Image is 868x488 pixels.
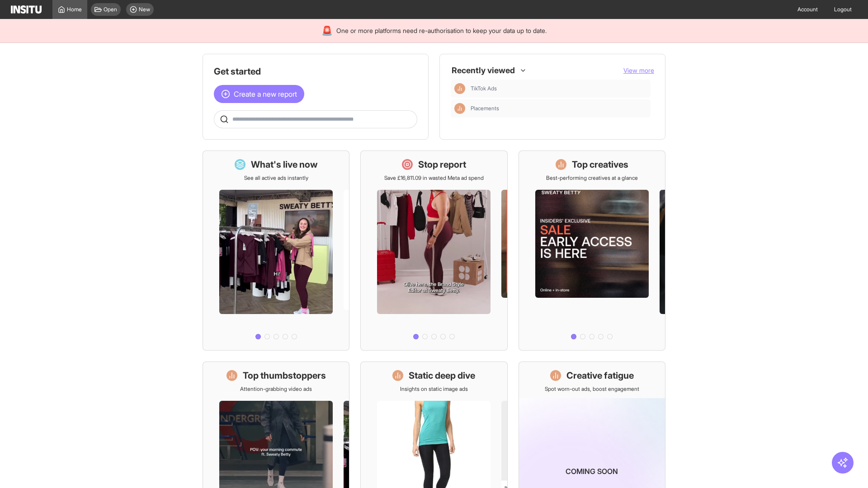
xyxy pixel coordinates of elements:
[67,6,82,13] span: Home
[623,66,654,75] button: View more
[471,85,647,92] span: TikTok Ads
[623,66,654,74] span: View more
[384,174,484,182] p: Save £16,811.09 in wasted Meta ad spend
[572,158,628,171] h1: Top creatives
[400,385,468,393] p: Insights on static image ads
[234,89,297,99] span: Create a new report
[214,85,304,103] button: Create a new report
[243,369,326,382] h1: Top thumbstoppers
[409,369,475,382] h1: Static deep dive
[336,26,547,35] span: One or more platforms need re-authorisation to keep your data up to date.
[519,150,665,351] a: Top creativesBest-performing creatives at a glance
[546,174,638,182] p: Best-performing creatives at a glance
[454,83,465,94] div: Insights
[104,6,117,13] span: Open
[214,65,417,78] h1: Get started
[244,174,308,182] p: See all active ads instantly
[471,85,497,92] span: TikTok Ads
[251,158,318,171] h1: What's live now
[360,150,507,351] a: Stop reportSave £16,811.09 in wasted Meta ad spend
[240,385,312,393] p: Attention-grabbing video ads
[139,6,150,13] span: New
[11,5,42,14] img: Logo
[454,103,465,114] div: Insights
[418,158,466,171] h1: Stop report
[321,24,333,37] div: 🚨
[471,105,647,112] span: Placements
[471,105,499,112] span: Placements
[203,150,349,351] a: What's live nowSee all active ads instantly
